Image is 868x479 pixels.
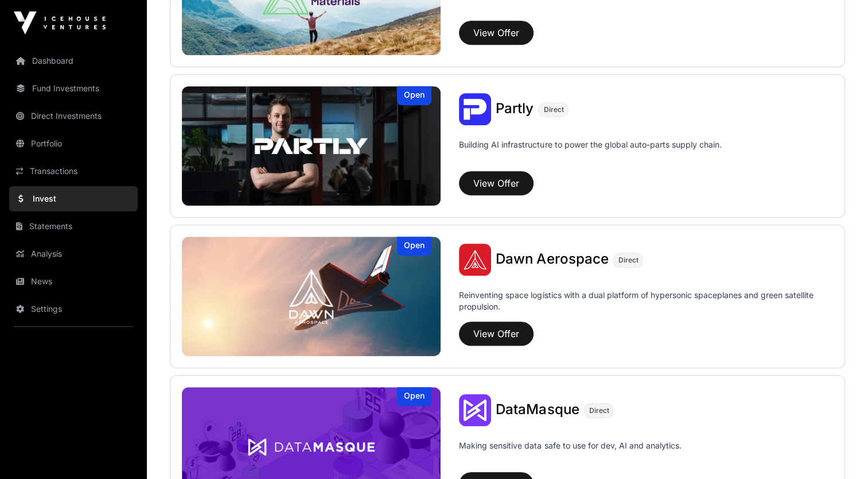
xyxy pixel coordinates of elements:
[182,86,441,206] a: PartlyOpen
[496,252,608,267] a: Dawn Aerospace
[9,296,138,322] a: Settings
[397,237,431,256] div: Open
[459,440,681,468] p: Making sensitive data safe to use for dev, AI and analytics.
[496,401,579,418] span: DataMasque
[459,139,721,167] p: Building AI infrastructure to power the global auto-parts supply chain.
[543,105,563,114] span: Direct
[496,100,534,117] span: Partly
[459,93,491,125] img: Partly
[9,76,138,101] a: Fund Investments
[182,86,441,206] img: Partly
[397,387,431,406] div: Open
[9,241,138,266] a: Analysis
[9,103,138,129] a: Direct Investments
[811,424,868,479] div: Chatwidget
[618,256,638,265] span: Direct
[459,322,534,346] button: View Offer
[9,269,138,294] a: News
[9,48,138,74] a: Dashboard
[9,131,138,156] a: Portfolio
[459,289,833,317] p: Reinventing space logistics with a dual platform of hypersonic spaceplanes and green satellite pr...
[9,186,138,211] a: Invest
[182,237,441,356] a: Dawn AerospaceOpen
[496,102,534,117] a: Partly
[397,86,431,105] div: Open
[496,250,608,267] span: Dawn Aerospace
[496,403,579,418] a: DataMasque
[9,214,138,239] a: Statements
[459,21,534,45] button: View Offer
[459,394,491,426] img: DataMasque
[811,424,868,479] iframe: Chat Widget
[14,11,106,34] img: Icehouse Ventures Logo
[9,159,138,184] a: Transactions
[459,171,534,195] button: View Offer
[589,406,609,415] span: Direct
[459,244,491,276] img: Dawn Aerospace
[182,237,441,356] img: Dawn Aerospace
